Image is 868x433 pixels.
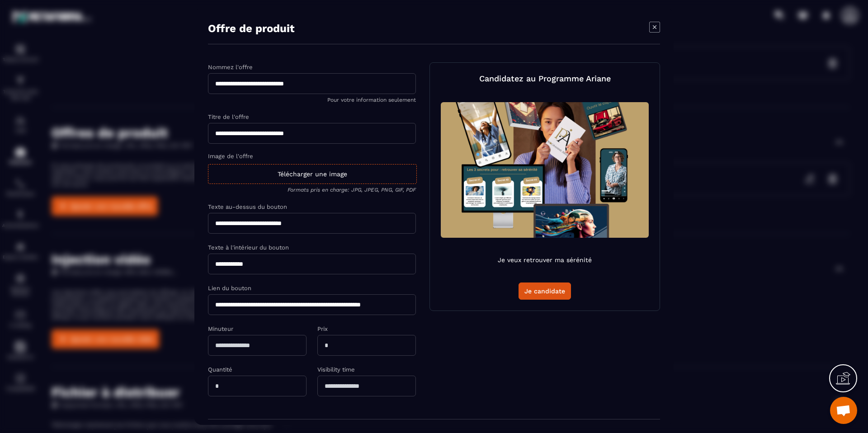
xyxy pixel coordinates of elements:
[208,244,289,251] label: Texte à l'intérieur du bouton
[208,285,251,292] label: Lien du bouton
[498,256,592,264] p: Je veux retrouver ma sérénité
[208,22,294,34] p: Offre de produit
[208,325,233,332] label: Minuteur
[317,325,328,332] label: Prix
[208,153,253,160] label: Image de l'offre
[208,164,417,184] div: Télécharger une image
[208,366,232,373] label: Quantité
[208,113,249,120] label: Titre de l'offre
[317,366,355,373] label: Visibility time
[208,187,416,193] p: Formats pris en charge: JPG, JPEG, PNG, GIF, PDF
[208,64,253,71] label: Nommez l'offre
[830,397,857,424] div: Ouvrir le chat
[479,74,611,83] p: Candidatez au Programme Ariane
[208,203,287,210] label: Texte au-dessus du bouton
[208,97,416,103] p: Pour votre information seulement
